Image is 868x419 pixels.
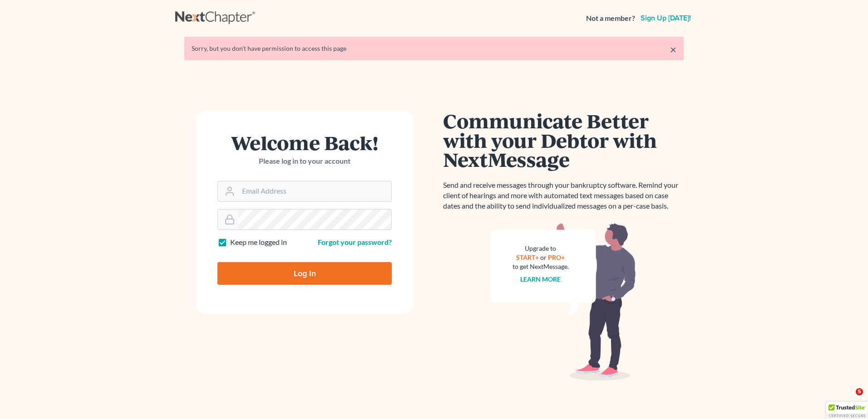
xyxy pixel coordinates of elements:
[521,275,561,283] a: Learn more
[217,262,392,285] input: Log In
[826,402,868,419] div: TrustedSite Certified
[238,181,391,201] input: Email Address
[670,44,676,55] a: ×
[443,180,684,211] p: Send and receive messages through your bankruptcy software. Remind your client of hearings and mo...
[230,237,287,248] label: Keep me logged in
[513,262,569,271] div: to get NextMessage.
[517,253,539,261] a: START+
[318,238,392,246] a: Forgot your password?
[586,13,635,24] strong: Not a member?
[443,111,684,169] h1: Communicate Better with your Debtor with NextMessage
[837,388,859,410] iframe: Intercom live chat
[541,253,547,261] span: or
[548,253,565,261] a: PRO+
[491,222,636,381] img: nextmessage_bg-59042aed3d76b12b5cd301f8e5b87938c9018125f34e5fa2b7a6b67550977c72.svg
[217,133,392,152] h1: Welcome Back!
[217,156,392,166] p: Please log in to your account
[513,244,569,253] div: Upgrade to
[639,15,693,22] a: Sign up [DATE]!
[192,44,676,53] div: Sorry, but you don't have permission to access this page
[856,388,863,395] span: 5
